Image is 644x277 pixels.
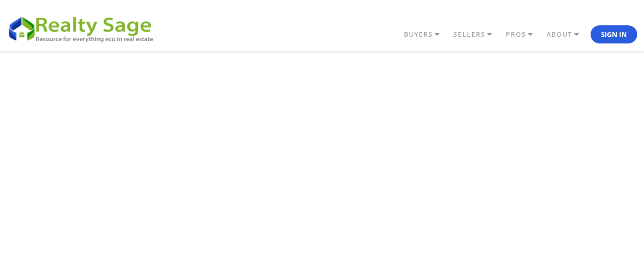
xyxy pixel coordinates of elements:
[591,25,637,43] button: Sign In
[7,14,161,43] img: REALTY SAGE
[451,27,504,42] a: SELLERS
[504,27,544,42] a: PROS
[544,27,591,42] a: ABOUT
[402,27,451,42] a: BUYERS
